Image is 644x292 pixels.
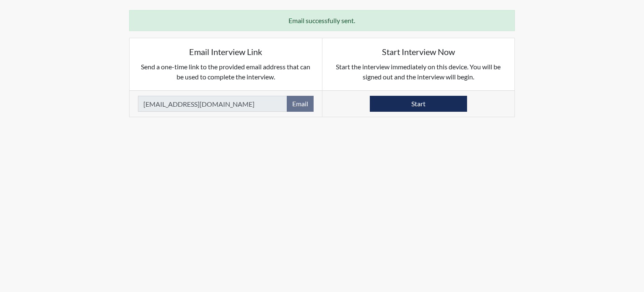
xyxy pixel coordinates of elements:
p: Start the interview immediately on this device. You will be signed out and the interview will begin. [331,62,506,82]
h5: Start Interview Now [331,47,506,57]
p: Email successfully sent. [138,16,506,26]
input: Email Address [138,96,287,112]
button: Email [287,96,314,112]
button: Start [370,96,467,112]
p: Send a one-time link to the provided email address that can be used to complete the interview. [138,62,314,82]
h5: Email Interview Link [138,47,314,57]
